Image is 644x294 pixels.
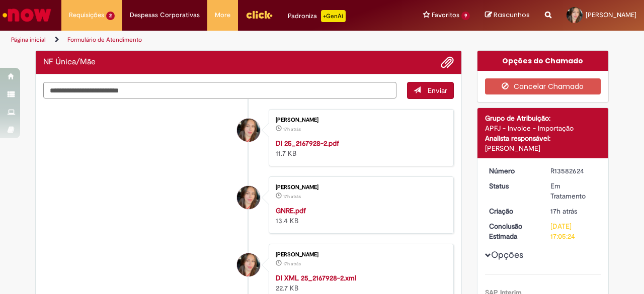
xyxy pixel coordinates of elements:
a: Rascunhos [485,11,530,20]
div: R13582624 [550,166,597,176]
div: 22.7 KB [276,273,443,293]
span: 17h atrás [283,261,301,267]
div: [PERSON_NAME] [485,143,601,153]
span: 9 [461,12,470,20]
div: Padroniza [288,10,346,22]
div: APFJ - Invoice - Importação [485,123,601,133]
div: Isabella Franco Trolesi [237,119,260,142]
p: +GenAi [321,10,346,22]
a: DI XML 25_2167928-2.xml [276,273,356,282]
dt: Número [481,166,543,176]
textarea: Digite sua mensagem aqui... [43,82,396,99]
span: [PERSON_NAME] [586,11,636,19]
button: Enviar [407,82,454,99]
div: Grupo de Atribuição: [485,113,601,123]
span: 17h atrás [283,126,301,132]
div: Analista responsável: [485,133,601,143]
a: Página inicial [11,36,46,44]
div: 11.7 KB [276,138,443,158]
div: [DATE] 17:05:24 [550,221,597,241]
span: 17h atrás [283,193,301,200]
div: Isabella Franco Trolesi [237,253,260,276]
button: Adicionar anexos [441,56,454,69]
h2: NF Única/Mãe Histórico de tíquete [43,58,96,67]
img: click_logo_yellow_360x200.png [246,7,273,22]
time: 30/09/2025 16:00:06 [283,126,301,132]
dt: Conclusão Estimada [481,221,543,241]
span: Despesas Corporativas [130,10,200,20]
span: More [215,10,230,20]
img: ServiceNow [1,5,53,25]
span: Favoritos [432,10,459,20]
dt: Status [481,181,543,191]
a: DI 25_2167928-2.pdf [276,139,339,148]
time: 30/09/2025 15:59:57 [283,193,301,200]
span: 2 [106,12,115,20]
span: Enviar [428,86,447,95]
dt: Criação [481,206,543,216]
span: Requisições [69,10,104,20]
span: Rascunhos [494,10,530,20]
div: [PERSON_NAME] [276,117,443,123]
div: Em Tratamento [550,181,597,201]
div: [PERSON_NAME] [276,184,443,190]
a: Formulário de Atendimento [67,36,142,44]
a: GNRE.pdf [276,206,306,215]
div: 30/09/2025 16:05:21 [550,206,597,216]
div: Opções do Chamado [477,51,609,71]
time: 30/09/2025 15:59:40 [283,261,301,267]
div: [PERSON_NAME] [276,252,443,258]
ul: Trilhas de página [8,31,422,49]
div: 13.4 KB [276,206,443,226]
span: 17h atrás [550,207,577,216]
time: 30/09/2025 16:05:21 [550,207,577,216]
div: Isabella Franco Trolesi [237,186,260,209]
button: Cancelar Chamado [485,78,601,94]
